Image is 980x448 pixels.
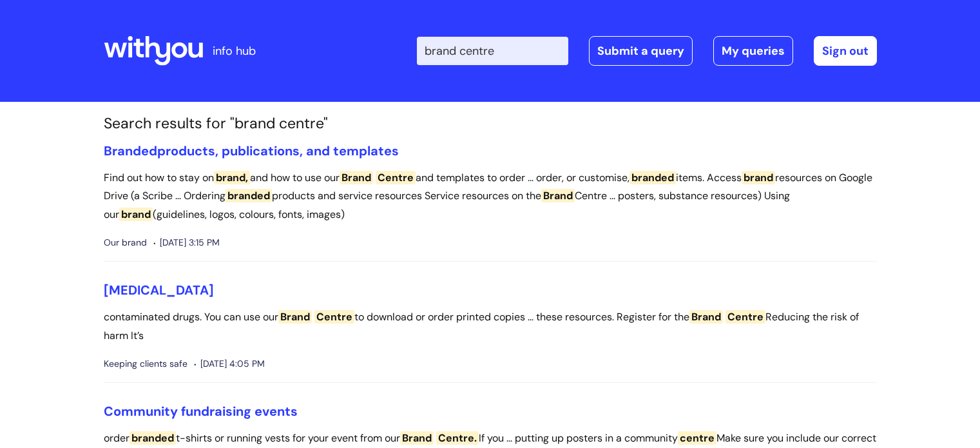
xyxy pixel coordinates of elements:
[713,36,793,66] a: My queries
[104,235,147,251] span: Our brand
[104,282,214,298] a: [MEDICAL_DATA]
[119,208,153,221] span: brand
[417,37,568,65] input: Search
[629,171,676,184] span: branded
[213,41,256,61] p: info hub
[436,431,479,445] span: Centre.
[104,403,298,420] a: Community fundraising events
[153,235,220,251] span: [DATE] 3:15 PM
[417,36,877,66] div: | -
[194,356,265,372] span: [DATE] 4:05 PM
[104,308,877,346] p: contaminated drugs. You can use our to download or order printed copies ... these resources. Regi...
[104,429,877,448] p: order t-shirts or running vests for your event from our If you ... putting up posters in a commun...
[104,115,877,133] h1: Search results for "brand centre"
[376,171,416,184] span: Centre
[130,431,176,445] span: branded
[104,142,157,159] span: Branded
[541,189,575,202] span: Brand
[400,431,434,445] span: Brand
[814,36,877,66] a: Sign out
[278,310,312,324] span: Brand
[689,310,723,324] span: Brand
[314,310,354,324] span: Centre
[226,189,272,202] span: branded
[340,171,373,184] span: Brand
[104,169,877,224] p: Find out how to stay on and how to use our and templates to order ... order, or customise, items....
[214,171,250,184] span: brand,
[725,310,765,324] span: Centre
[104,356,187,372] span: Keeping clients safe
[104,142,399,159] a: Brandedproducts, publications, and templates
[742,171,775,184] span: brand
[678,431,716,445] span: centre
[589,36,693,66] a: Submit a query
